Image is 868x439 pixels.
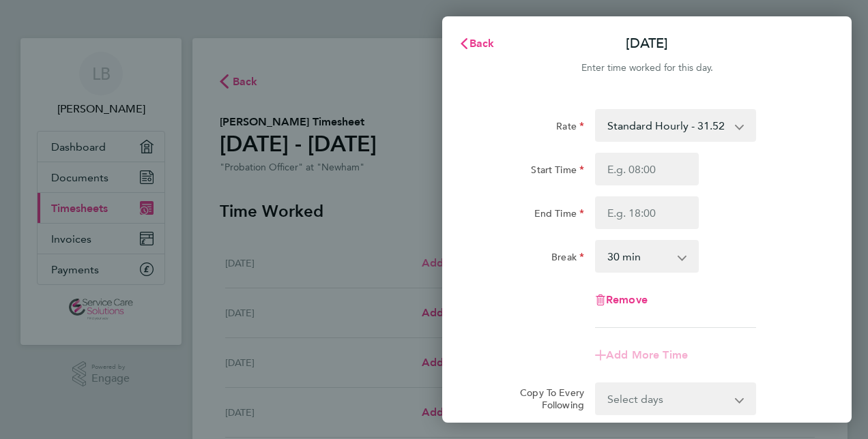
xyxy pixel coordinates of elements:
[509,387,584,411] label: Copy To Every Following
[531,164,584,180] label: Start Time
[626,34,668,53] p: [DATE]
[445,30,508,57] button: Back
[606,293,648,306] span: Remove
[595,153,699,185] input: E.g. 08:00
[595,196,699,229] input: E.g. 18:00
[534,207,584,224] label: End Time
[469,37,495,50] span: Back
[551,251,584,267] label: Break
[595,294,648,305] button: Remove
[442,60,852,76] div: Enter time worked for this day.
[556,120,584,136] label: Rate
